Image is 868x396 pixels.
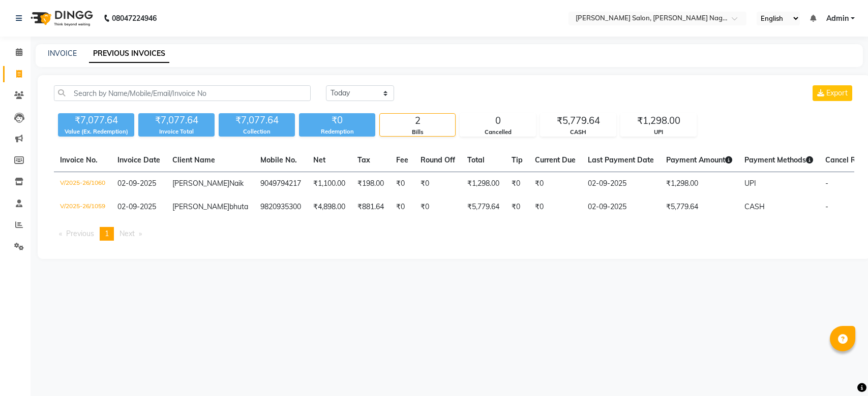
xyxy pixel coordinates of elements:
span: Next [119,229,135,238]
td: ₹4,898.00 [307,195,351,219]
iframe: chat widget [825,355,858,386]
span: Tip [512,155,523,164]
div: ₹5,779.64 [541,114,616,128]
span: 02-09-2025 [117,202,156,211]
td: ₹0 [390,195,414,219]
div: Cancelled [460,128,535,137]
td: ₹1,100.00 [307,172,351,196]
span: Admin [826,13,849,24]
div: Redemption [299,127,375,136]
span: Invoice No. [60,155,98,164]
span: Previous [66,229,94,238]
span: - [825,202,828,211]
div: Collection [219,127,295,136]
span: Round Off [421,155,455,164]
input: Search by Name/Mobile/Email/Invoice No [54,85,311,101]
div: ₹1,298.00 [621,114,696,128]
td: ₹5,779.64 [461,195,505,219]
span: Naik [229,179,244,188]
td: ₹0 [390,172,414,196]
span: Invoice Date [117,155,160,164]
span: Mobile No. [260,155,297,164]
span: 1 [105,229,109,238]
span: Payment Amount [666,155,732,164]
td: 9820935300 [254,195,307,219]
td: 9049794217 [254,172,307,196]
nav: Pagination [54,227,854,241]
span: bhuta [229,202,248,211]
div: Invoice Total [138,127,215,136]
div: Bills [380,128,455,137]
td: ₹0 [414,195,461,219]
td: ₹881.64 [351,195,390,219]
span: Last Payment Date [588,155,654,164]
span: Payment Methods [744,155,813,164]
td: ₹198.00 [351,172,390,196]
td: 02-09-2025 [582,195,660,219]
span: - [825,179,828,188]
div: UPI [621,128,696,137]
span: Current Due [535,155,576,164]
span: CASH [744,202,765,211]
span: Export [826,88,848,97]
td: ₹5,779.64 [660,195,738,219]
div: Value (Ex. Redemption) [58,127,134,136]
td: ₹1,298.00 [461,172,505,196]
td: 02-09-2025 [582,172,660,196]
button: Export [813,85,852,101]
span: 02-09-2025 [117,179,156,188]
a: PREVIOUS INVOICES [89,45,169,63]
div: ₹7,077.64 [219,113,295,127]
div: CASH [541,128,616,137]
td: ₹1,298.00 [660,172,738,196]
td: V/2025-26/1060 [54,172,111,196]
span: [PERSON_NAME] [172,179,229,188]
img: logo [26,4,96,32]
td: V/2025-26/1059 [54,195,111,219]
a: INVOICE [48,49,77,58]
td: ₹0 [529,172,582,196]
div: 0 [460,114,535,128]
span: Tax [357,155,370,164]
div: ₹0 [299,113,375,127]
td: ₹0 [414,172,461,196]
div: ₹7,077.64 [58,113,134,127]
span: [PERSON_NAME] [172,202,229,211]
div: 2 [380,114,455,128]
span: Fee [396,155,408,164]
span: UPI [744,179,756,188]
span: Total [467,155,485,164]
span: Client Name [172,155,215,164]
td: ₹0 [505,195,529,219]
b: 08047224946 [112,4,157,32]
td: ₹0 [505,172,529,196]
div: ₹7,077.64 [138,113,215,127]
td: ₹0 [529,195,582,219]
span: Net [313,155,325,164]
